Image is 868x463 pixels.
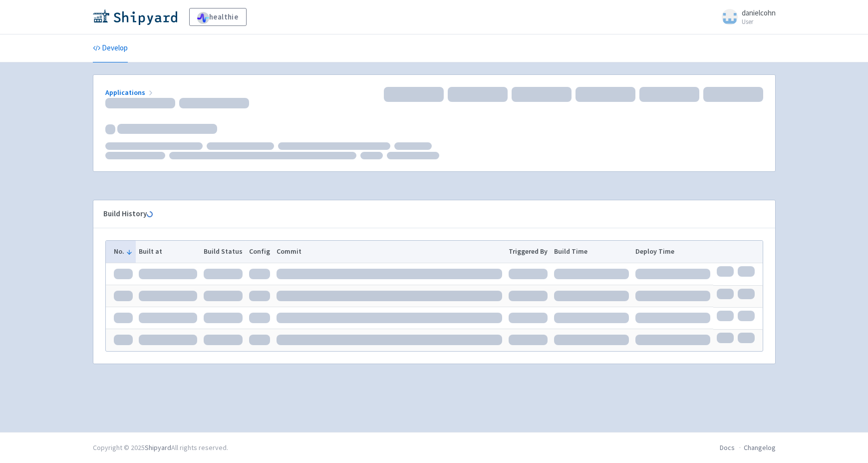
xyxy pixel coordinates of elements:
[632,241,713,263] th: Deploy Time
[114,246,133,257] button: No.
[742,8,776,17] span: danielcohn
[720,443,735,452] a: Docs
[145,443,171,452] a: Shipyard
[93,9,177,25] img: Shipyard logo
[273,241,506,263] th: Commit
[742,18,776,25] small: User
[189,8,247,26] a: healthie
[716,9,776,25] a: danielcohn User
[136,241,201,263] th: Built at
[744,443,776,452] a: Changelog
[246,241,273,263] th: Config
[105,88,155,97] a: Applications
[506,241,551,263] th: Triggered By
[93,34,128,62] a: Develop
[103,208,749,220] div: Build History
[93,443,228,453] div: Copyright © 2025 All rights reserved.
[551,241,632,263] th: Build Time
[201,241,246,263] th: Build Status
